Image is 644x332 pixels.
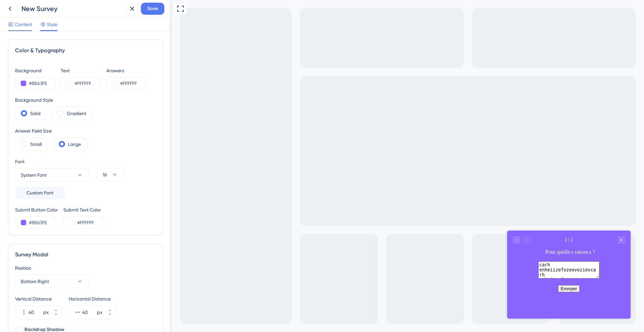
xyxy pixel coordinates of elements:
[97,308,102,316] div: px
[15,295,62,303] div: Vertical Distance
[15,127,87,135] div: Answer Field Size
[61,67,101,75] div: Text
[21,277,49,285] span: Bottom Right
[15,187,65,199] button: Custom Font
[15,96,92,104] div: Background Style
[69,295,116,303] div: Horizontal Distance
[15,206,58,214] div: Submit Button Color
[106,67,147,75] div: Answers
[30,140,42,148] label: Small
[29,308,42,316] input: px
[43,308,49,316] div: px
[141,3,164,15] button: Save
[68,140,81,148] label: Large
[15,67,55,75] div: Background
[67,109,86,117] label: Gradient
[97,168,124,181] button: 16
[30,109,41,117] label: Solid
[63,206,104,214] div: Submit Text Color
[104,312,116,319] button: px
[104,306,116,312] button: px
[15,47,157,55] div: Color & Typography
[15,168,89,182] button: System Font
[47,20,57,28] span: Style
[15,20,32,28] span: Content
[335,231,459,319] iframe: UserGuiding Survey
[15,275,89,288] button: Bottom Right
[50,312,62,319] button: px
[21,171,47,179] span: System Font
[15,264,157,272] div: Position
[26,189,53,197] span: Custom Font
[15,251,157,259] div: Survey Modal
[21,4,123,13] div: New Survey
[50,306,62,312] button: px
[15,158,89,166] div: Font
[103,171,107,179] span: 16
[147,5,158,13] span: Save
[82,308,96,316] input: px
